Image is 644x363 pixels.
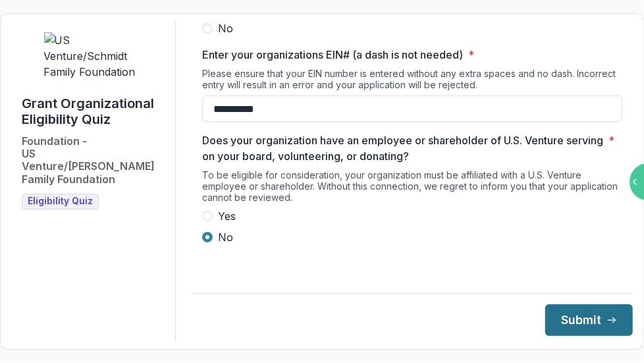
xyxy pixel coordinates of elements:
div: To be eligible for consideration, your organization must be affiliated with a U.S. Venture employ... [202,169,622,208]
img: US Venture/Schmidt Family Foundation [44,32,143,80]
button: Submit [545,304,633,336]
div: Please ensure that your EIN number is entered without any extra spaces and no dash. Incorrect ent... [202,68,622,96]
span: Eligibility Quiz [28,196,93,207]
span: Yes [218,208,236,224]
h1: Grant Organizational Eligibility Quiz [22,96,165,127]
p: Does your organization have an employee or shareholder of U.S. Venture serving on your board, vol... [202,132,603,164]
span: No [218,20,233,36]
h2: Foundation - US Venture/[PERSON_NAME] Family Foundation [22,135,165,186]
span: No [218,229,233,245]
p: Enter your organizations EIN# (a dash is not needed) [202,47,463,63]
